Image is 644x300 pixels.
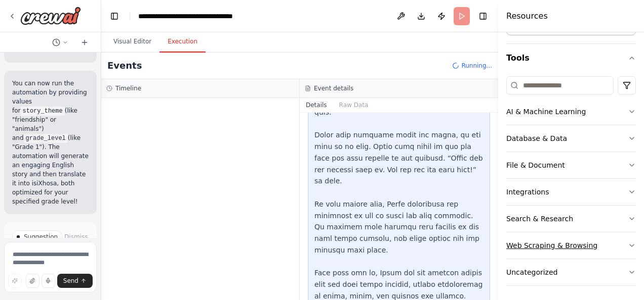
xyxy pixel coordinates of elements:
div: Database & Data [506,133,567,143]
div: Tools [506,72,636,294]
h3: Timeline [115,84,141,92]
p: You can now run the automation by providing values for (like "friendship" or "animals") and (like... [12,79,89,206]
button: Tools [506,44,636,72]
div: AI & Machine Learning [506,107,586,117]
div: Uncategorized [506,267,557,277]
span: Suggestion [24,233,58,241]
button: Improve this prompt [8,274,22,288]
code: grade_level [24,134,68,143]
img: Logo [20,7,81,25]
button: Search & Research [506,206,636,232]
button: Hide right sidebar [476,9,490,23]
button: Integrations [506,179,636,205]
h4: Resources [506,10,548,22]
button: Visual Editor [105,31,159,53]
button: Details [300,98,333,112]
nav: breadcrumb [138,11,252,21]
button: Upload files [26,274,39,288]
div: Integrations [506,187,549,197]
button: Raw Data [333,98,375,112]
button: Hide left sidebar [107,9,122,23]
h2: Events [107,59,142,73]
span: Send [63,277,78,285]
button: Send [57,274,93,288]
button: Execution [159,31,206,53]
button: Database & Data [506,125,636,152]
button: Start a new chat [76,36,93,48]
div: Search & Research [506,214,573,224]
button: Click to speak your automation idea [42,274,55,288]
code: story_theme [21,107,65,116]
div: Web Scraping & Browsing [506,240,597,251]
span: Running... [461,62,492,70]
h3: Event details [314,84,353,92]
button: Dismiss [62,232,90,242]
button: AI & Machine Learning [506,98,636,125]
button: Uncategorized [506,259,636,285]
div: File & Document [506,160,565,170]
button: File & Document [506,152,636,178]
button: Web Scraping & Browsing [506,232,636,259]
button: Switch to previous chat [48,36,72,48]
